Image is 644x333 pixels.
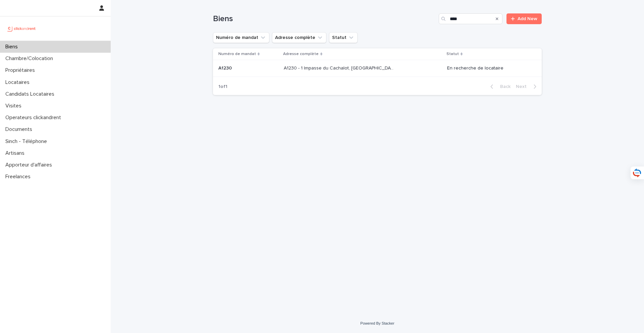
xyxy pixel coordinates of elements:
p: Candidats Locataires [3,91,60,97]
img: UCB0brd3T0yccxBKYDjQ [5,22,38,35]
p: Numéro de mandat [218,50,256,58]
p: Sinch - Téléphone [3,138,52,145]
span: Next [516,84,531,89]
p: 1 of 1 [213,79,233,95]
h1: Biens [213,14,436,24]
p: Apporteur d'affaires [3,162,57,168]
span: Back [496,84,511,89]
button: Numéro de mandat [213,32,269,43]
p: Visites [3,103,27,109]
p: En recherche de locataire [447,65,531,71]
button: Statut [329,32,358,43]
p: Adresse complète [283,50,319,58]
tr: A1230A1230 A1230 - 1 Impasse du Cachalot, [GEOGRAPHIC_DATA]-[GEOGRAPHIC_DATA] 92290A1230 - 1 Impa... [213,60,542,77]
a: Powered By Stacker [360,321,394,325]
span: Add New [518,16,537,21]
a: Add New [506,13,542,24]
p: Statut [446,50,459,58]
p: Artisans [3,150,30,156]
p: Biens [3,44,23,50]
p: Chambre/Colocation [3,55,58,62]
p: Freelances [3,174,36,180]
p: Locataires [3,79,35,86]
p: Propriétaires [3,67,40,74]
button: Next [513,84,542,90]
button: Back [485,84,513,90]
p: A1230 [218,64,233,71]
input: Search [439,13,502,24]
p: Documents [3,126,38,133]
p: A1230 - 1 Impasse du Cachalot, Chatenay-Malabry 92290 [284,64,397,71]
p: Operateurs clickandrent [3,114,66,121]
button: Adresse complète [272,32,326,43]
